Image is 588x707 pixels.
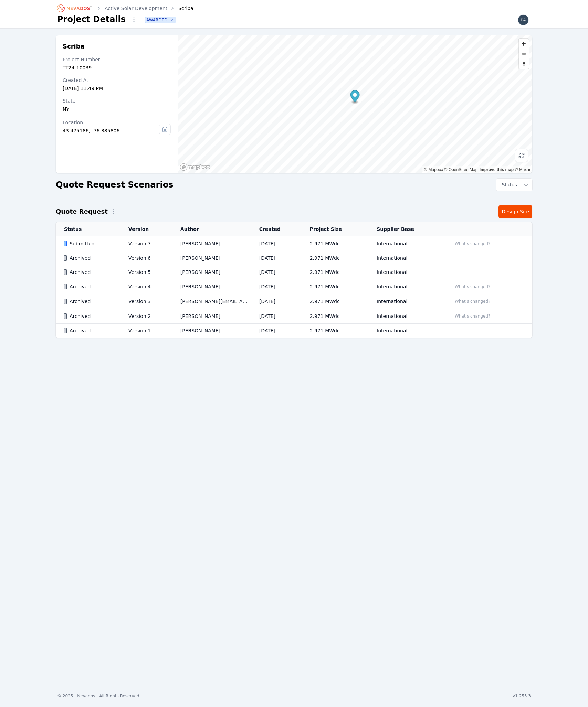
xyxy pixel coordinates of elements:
[172,251,251,265] td: [PERSON_NAME]
[302,251,368,265] td: 2.971 MWdc
[57,14,126,25] h1: Project Details
[519,59,529,69] span: Reset bearing to north
[251,294,302,309] td: [DATE]
[172,222,251,236] th: Author
[518,14,529,25] img: patrick@nevados.solar
[56,265,532,279] tr: ArchivedVersion 5[PERSON_NAME][DATE]2.971 MWdcInternational
[63,77,171,84] div: Created At
[56,207,108,216] h2: Quote Request
[302,309,368,324] td: 2.971 MWdc
[63,127,159,134] div: 43.475186, -76.385806
[63,56,171,63] div: Project Number
[56,294,532,309] tr: ArchivedVersion 3[PERSON_NAME][EMAIL_ADDRESS][PERSON_NAME][DOMAIN_NAME][DATE]2.971 MWdcInternatio...
[302,222,368,236] th: Project Size
[172,324,251,338] td: [PERSON_NAME]
[64,313,117,320] div: Archived
[120,251,172,265] td: Version 6
[63,97,171,104] div: State
[105,5,167,12] a: Active Solar Development
[444,167,478,172] a: OpenStreetMap
[56,222,120,236] th: Status
[63,106,171,113] div: NY
[120,309,172,324] td: Version 2
[515,167,531,172] a: Maxar
[56,324,532,338] tr: ArchivedVersion 1[PERSON_NAME][DATE]2.971 MWdcInternational
[56,279,532,294] tr: ArchivedVersion 4[PERSON_NAME][DATE]2.971 MWdcInternationalWhat's changed?
[145,17,176,23] button: Awarded
[172,294,251,309] td: [PERSON_NAME][EMAIL_ADDRESS][PERSON_NAME][DOMAIN_NAME]
[64,255,117,261] div: Archived
[424,167,443,172] a: Mapbox
[368,324,443,338] td: International
[64,298,117,305] div: Archived
[368,294,443,309] td: International
[64,269,117,276] div: Archived
[120,294,172,309] td: Version 3
[302,324,368,338] td: 2.971 MWdc
[368,279,443,294] td: International
[251,324,302,338] td: [DATE]
[169,5,193,12] div: Scriba
[302,294,368,309] td: 2.971 MWdc
[172,265,251,279] td: [PERSON_NAME]
[172,236,251,251] td: [PERSON_NAME]
[56,251,532,265] tr: ArchivedVersion 6[PERSON_NAME][DATE]2.971 MWdcInternational
[368,265,443,279] td: International
[63,64,171,71] div: TT24-10039
[57,693,139,699] div: © 2025 - Nevados - All Rights Reserved
[350,90,359,104] div: Map marker
[63,119,159,126] div: Location
[368,236,443,251] td: International
[180,163,210,171] a: Mapbox homepage
[120,236,172,251] td: Version 7
[251,222,302,236] th: Created
[498,205,532,218] a: Design Site
[56,236,532,251] tr: SubmittedVersion 7[PERSON_NAME][DATE]2.971 MWdcInternationalWhat's changed?
[63,85,171,92] div: [DATE] 11:49 PM
[519,49,529,59] button: Zoom out
[120,222,172,236] th: Version
[120,324,172,338] td: Version 1
[64,327,117,334] div: Archived
[251,265,302,279] td: [DATE]
[368,222,443,236] th: Supplier Base
[452,298,493,305] button: What's changed?
[452,312,493,320] button: What's changed?
[480,167,514,172] a: Improve this map
[251,279,302,294] td: [DATE]
[519,39,529,49] button: Zoom in
[368,251,443,265] td: International
[513,693,531,699] div: v1.255.3
[251,251,302,265] td: [DATE]
[120,265,172,279] td: Version 5
[499,181,517,188] span: Status
[496,179,532,191] button: Status
[302,279,368,294] td: 2.971 MWdc
[57,3,193,14] nav: Breadcrumb
[172,309,251,324] td: [PERSON_NAME]
[519,59,529,69] button: Reset bearing to north
[519,49,529,59] span: Zoom out
[63,42,171,51] h2: Scriba
[64,283,117,290] div: Archived
[302,236,368,251] td: 2.971 MWdc
[251,309,302,324] td: [DATE]
[452,283,493,290] button: What's changed?
[178,35,532,173] canvas: Map
[64,240,117,247] div: Submitted
[56,179,173,190] h2: Quote Request Scenarios
[452,240,493,247] button: What's changed?
[251,236,302,251] td: [DATE]
[368,309,443,324] td: International
[172,279,251,294] td: [PERSON_NAME]
[302,265,368,279] td: 2.971 MWdc
[56,309,532,324] tr: ArchivedVersion 2[PERSON_NAME][DATE]2.971 MWdcInternationalWhat's changed?
[120,279,172,294] td: Version 4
